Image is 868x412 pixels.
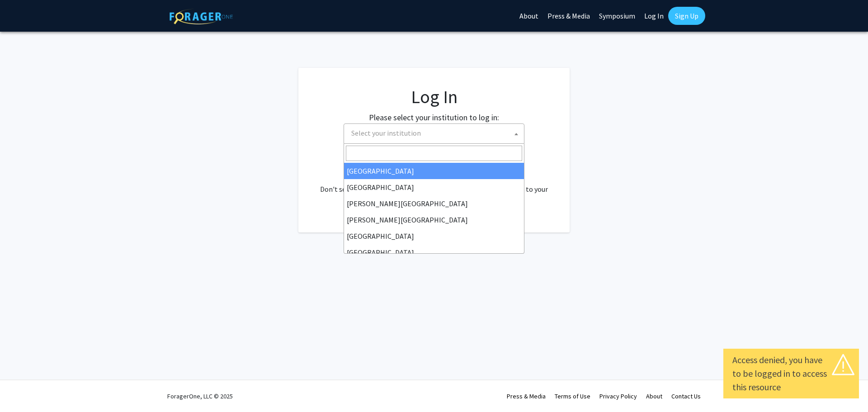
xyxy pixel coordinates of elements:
[344,244,524,260] li: [GEOGRAPHIC_DATA]
[170,9,233,24] img: ForagerOne Logo
[344,195,524,212] li: [PERSON_NAME][GEOGRAPHIC_DATA]
[316,86,552,108] h1: Log In
[668,7,705,25] a: Sign Up
[344,163,524,179] li: [GEOGRAPHIC_DATA]
[167,380,233,412] div: ForagerOne, LLC © 2025
[344,123,524,144] span: Select your institution
[348,124,524,142] span: Select your institution
[671,392,701,400] a: Contact Us
[732,353,850,394] div: Access denied, you have to be logged in to access this resource
[351,128,421,137] span: Select your institution
[344,212,524,228] li: [PERSON_NAME][GEOGRAPHIC_DATA]
[555,392,590,400] a: Terms of Use
[369,111,499,123] label: Please select your institution to log in:
[346,146,522,161] input: Search
[344,179,524,195] li: [GEOGRAPHIC_DATA]
[316,162,552,205] div: No account? . Don't see your institution? about bringing ForagerOne to your institution.
[344,228,524,244] li: [GEOGRAPHIC_DATA]
[646,392,662,400] a: About
[599,392,637,400] a: Privacy Policy
[507,392,546,400] a: Press & Media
